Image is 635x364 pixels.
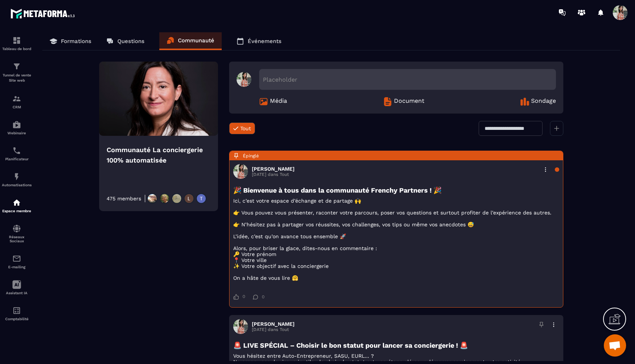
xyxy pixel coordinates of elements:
[12,36,21,45] img: formation
[240,125,251,131] span: Tout
[2,219,32,249] a: social-networksocial-networkRéseaux Sociaux
[270,97,287,106] span: Média
[107,196,141,201] div: 475 members
[99,62,218,136] img: Community background
[159,32,222,50] a: Communauté
[2,89,32,115] a: formationformationCRM
[2,193,32,219] a: automationsautomationsEspace membre
[2,105,32,109] p: CRM
[159,193,170,204] img: https://production-metaforma-bucket.s3.fr-par.scw.cloud/production-metaforma-bucket/users/Septemb...
[2,47,32,51] p: Tableau de bord
[604,334,626,357] div: Ouvrir le chat
[12,120,21,129] img: automations
[2,30,32,56] a: formationformationTableau de bord
[2,183,32,187] p: Automatisations
[2,235,32,243] p: Réseaux Sociaux
[117,38,144,45] p: Questions
[2,73,32,83] p: Tunnel de vente Site web
[248,38,281,45] p: Événements
[12,198,21,207] img: automations
[229,32,289,50] a: Événements
[233,186,559,194] h3: 🎉 Bienvenue à tous dans la communauté Frenchy Partners ! 🎉
[233,198,559,281] p: Ici, c’est votre espace d’échange et de partage 🙌 👉 Vous pouvez vous présenter, raconter votre pa...
[2,317,32,321] p: Comptabilité
[2,209,32,213] p: Espace membre
[99,32,152,50] a: Questions
[252,172,294,177] p: [DATE] dans Tout
[252,166,294,172] h3: [PERSON_NAME]
[2,56,32,89] a: formationformationTunnel de vente Site web
[252,327,294,332] p: [DATE] dans Tout
[243,153,259,158] span: Épinglé
[262,294,264,299] span: 0
[178,37,214,44] p: Communauté
[233,341,559,349] h3: 🚨 LIVE SPÉCIAL – Choisir le bon statut pour lancer sa conciergerie ! 🚨
[2,301,32,327] a: accountantaccountantComptabilité
[12,172,21,181] img: automations
[2,115,32,141] a: automationsautomationsWebinaire
[10,7,77,20] img: logo
[2,167,32,193] a: automationsautomationsAutomatisations
[12,254,21,263] img: email
[2,275,32,301] a: Assistant IA
[107,145,211,165] h4: Communauté La conciergerie 100% automatisée
[196,193,206,204] img: https://production-metaforma-bucket.s3.fr-par.scw.cloud/production-metaforma-bucket/users/Septemb...
[172,193,182,204] img: https://production-metaforma-bucket.s3.fr-par.scw.cloud/production-metaforma-bucket/users/Septemb...
[12,146,21,155] img: scheduler
[259,69,556,90] div: Placeholder
[42,32,99,50] a: Formations
[252,321,294,327] h3: [PERSON_NAME]
[2,291,32,295] p: Assistant IA
[184,193,194,204] img: https://production-metaforma-bucket.s3.fr-par.scw.cloud/production-metaforma-bucket/users/July202...
[12,62,21,71] img: formation
[2,131,32,135] p: Webinaire
[2,265,32,269] p: E-mailing
[531,97,556,106] span: Sondage
[2,157,32,161] p: Planificateur
[2,249,32,275] a: emailemailE-mailing
[12,94,21,103] img: formation
[394,97,424,106] span: Document
[61,38,91,45] p: Formations
[2,141,32,167] a: schedulerschedulerPlanificateur
[147,193,157,204] img: https://production-metaforma-bucket.s3.fr-par.scw.cloud/production-metaforma-bucket/users/Septemb...
[12,224,21,233] img: social-network
[12,306,21,315] img: accountant
[242,294,245,300] span: 0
